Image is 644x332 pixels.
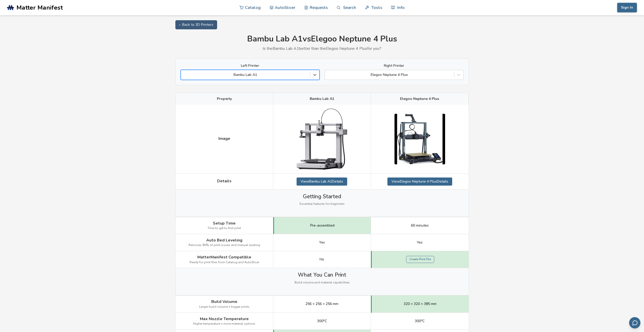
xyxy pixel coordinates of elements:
span: MatterManifest Compatible [197,255,251,259]
span: Matter Manifest [16,4,63,11]
a: Create Print File [406,256,434,263]
span: Max Nozzle Temperature [200,317,249,321]
img: Bambu Lab A1 [297,108,347,169]
span: Details [217,179,232,183]
span: Setup Time [213,221,236,226]
span: Build volume and material capabilities [295,281,350,284]
span: Essential features for beginners [300,202,345,206]
span: Removes 80% of print issues and manual leveling [189,244,260,247]
span: Elegoo Neptune 4 Plus [400,97,439,101]
span: Bambu Lab A1 [310,97,334,101]
span: Getting Started [303,193,341,200]
span: Pre-assembled [310,224,335,228]
span: Time to get to first print [207,227,241,230]
a: ← Back to 3D Printers [175,20,217,29]
span: Property [217,97,232,101]
span: 300°C [415,319,425,323]
button: Send feedback via email [629,317,640,328]
button: Sign In [617,3,637,12]
span: Ready for print files from Catalog and AutoSlicer [190,261,259,264]
span: What You Can Print [298,272,346,278]
label: Left Printer [181,64,320,68]
span: Image [218,136,230,141]
h1: Bambu Lab A1 vs Elegoo Neptune 4 Plus [175,34,469,44]
span: 300°C [317,319,327,323]
span: Higher temperature = more material options [193,322,255,326]
span: Yes [319,240,325,245]
span: 60 minutes [411,224,429,228]
a: ViewBambu Lab A1Details [297,178,347,186]
span: Auto Bed Leveling [206,238,242,242]
a: ViewElegoo Neptune 4 PlusDetails [387,178,452,186]
span: 320 × 320 × 385 mm [404,302,437,306]
span: Yes [417,240,423,245]
span: 256 × 256 × 256 mm [305,302,338,306]
span: Build Volume [211,299,237,304]
img: Elegoo Neptune 4 Plus [394,114,445,164]
label: Right Printer [325,64,464,68]
span: No [320,257,324,261]
input: Elegoo Neptune 4 Plus [327,73,328,77]
p: Is the Bambu Lab A1 better than the Elegoo Neptune 4 Plus for you? [175,46,469,51]
span: Larger build volume = bigger prints [199,305,250,309]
